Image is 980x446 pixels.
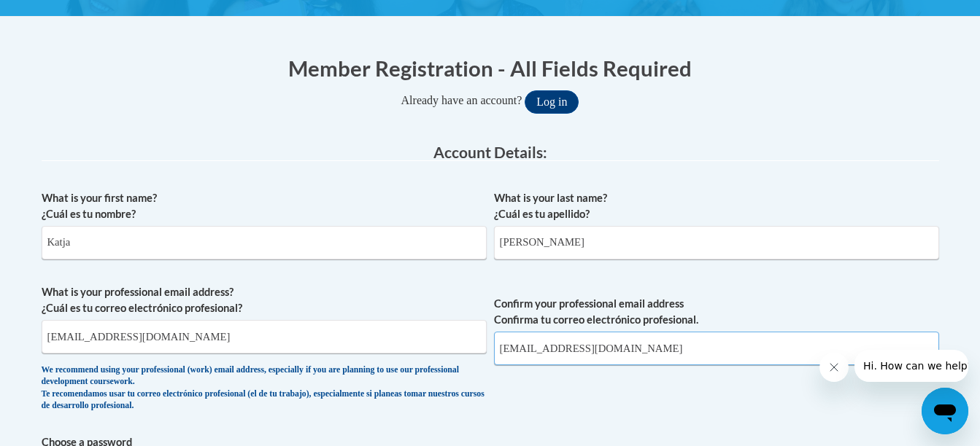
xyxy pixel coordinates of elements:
[433,143,547,161] span: Account Details:
[494,296,939,328] label: Confirm your professional email address Confirma tu correo electrónico profesional.
[42,284,487,316] label: What is your professional email address? ¿Cuál es tu correo electrónico profesional?
[819,353,849,382] iframe: Close message
[854,350,968,382] iframe: Message from company
[9,10,118,22] span: Hi. How can we help?
[42,190,487,222] label: What is your first name? ¿Cuál es tu nombre?
[494,226,939,259] input: Metadata input
[42,320,487,353] input: Metadata input
[494,190,939,222] label: What is your last name? ¿Cuál es tu apellido?
[922,388,968,434] iframe: Button to launch messaging window
[42,364,487,412] div: We recommend using your professional (work) email address, especially if you are planning to use ...
[42,53,939,83] h1: Member Registration - All Fields Required
[525,90,579,114] button: Log in
[494,332,939,365] input: Required
[42,226,487,259] input: Metadata input
[401,94,522,106] span: Already have an account?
